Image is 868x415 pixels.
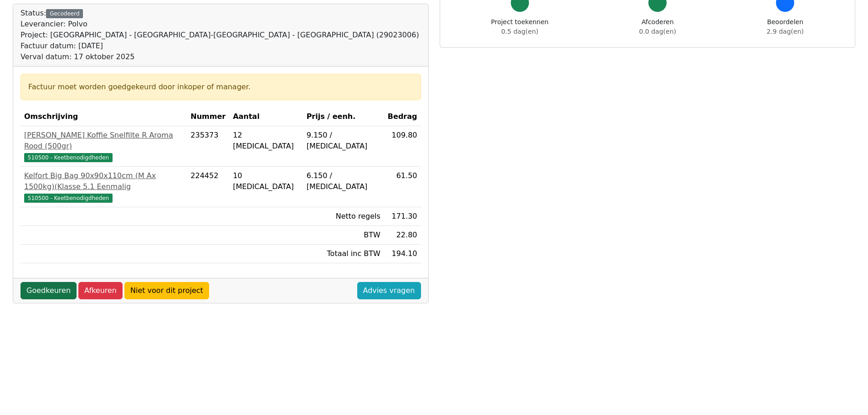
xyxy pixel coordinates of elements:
[187,167,229,207] td: 224452
[384,167,421,207] td: 61.50
[357,282,421,299] a: Advies vragen
[46,9,83,18] div: Gecodeerd
[639,28,676,35] span: 0.0 dag(en)
[307,130,380,152] div: 9.150 / [MEDICAL_DATA]
[21,30,419,41] div: Project: [GEOGRAPHIC_DATA] - [GEOGRAPHIC_DATA]-[GEOGRAPHIC_DATA] - [GEOGRAPHIC_DATA] (29023006)
[21,19,419,30] div: Leverancier: Polvo
[491,17,549,36] div: Project toekennen
[384,226,421,245] td: 22.80
[303,207,384,226] td: Netto regels
[384,108,421,126] th: Bedrag
[307,170,380,192] div: 6.150 / [MEDICAL_DATA]
[384,207,421,226] td: 171.30
[767,28,804,35] span: 2.9 dag(en)
[187,126,229,167] td: 235373
[767,17,804,36] div: Beoordelen
[21,108,187,126] th: Omschrijving
[24,130,183,163] a: [PERSON_NAME] Koffie Snelfilte R Aroma Rood (500gr)510500 - Keetbenodigdheden
[24,130,183,152] div: [PERSON_NAME] Koffie Snelfilte R Aroma Rood (500gr)
[21,8,419,62] div: Status:
[639,17,676,36] div: Afcoderen
[24,170,183,203] a: Kelfort Big Bag 90x90x110cm (M Ax 1500kg)(Klasse 5.1 Eenmalig510500 - Keetbenodigdheden
[21,282,77,299] a: Goedkeuren
[303,226,384,245] td: BTW
[233,170,299,192] div: 10 [MEDICAL_DATA]
[229,108,303,126] th: Aantal
[501,28,538,35] span: 0.5 dag(en)
[24,194,113,203] span: 510500 - Keetbenodigdheden
[24,153,113,162] span: 510500 - Keetbenodigdheden
[24,170,183,192] div: Kelfort Big Bag 90x90x110cm (M Ax 1500kg)(Klasse 5.1 Eenmalig
[384,126,421,167] td: 109.80
[303,108,384,126] th: Prijs / eenh.
[384,245,421,263] td: 194.10
[21,41,419,51] div: Factuur datum: [DATE]
[124,282,209,299] a: Niet voor dit project
[78,282,123,299] a: Afkeuren
[233,130,299,152] div: 12 [MEDICAL_DATA]
[187,108,229,126] th: Nummer
[303,245,384,263] td: Totaal inc BTW
[28,82,413,92] div: Factuur moet worden goedgekeurd door inkoper of manager.
[21,51,419,62] div: Verval datum: 17 oktober 2025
